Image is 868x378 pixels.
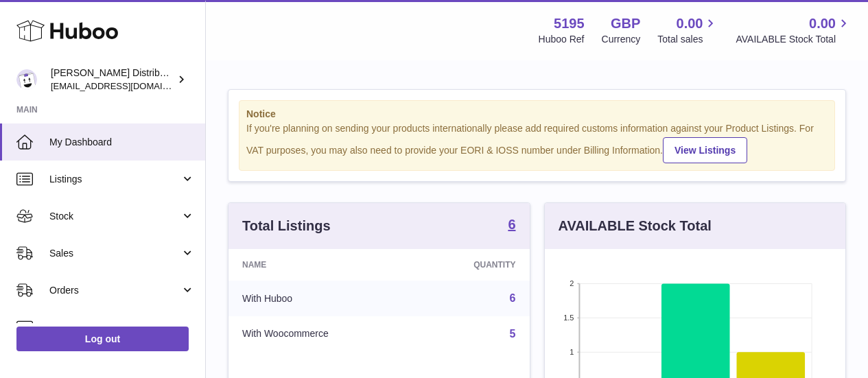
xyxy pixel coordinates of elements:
[49,136,195,149] span: My Dashboard
[51,80,202,91] span: [EMAIL_ADDRESS][DOMAIN_NAME]
[570,348,574,356] text: 1
[559,217,712,235] h3: AVAILABLE Stock Total
[611,14,640,33] strong: GBP
[554,14,585,33] strong: 5195
[736,33,852,46] span: AVAILABLE Stock Total
[570,279,574,287] text: 2
[563,314,574,322] text: 1.5
[51,67,174,93] div: [PERSON_NAME] Distribution
[508,217,515,231] strong: 6
[242,217,331,235] h3: Total Listings
[228,281,415,316] td: With Huboo
[49,321,195,334] span: Usage
[602,33,641,46] div: Currency
[49,284,180,297] span: Orders
[16,69,37,90] img: mccormackdistr@gmail.com
[508,217,515,234] a: 6
[677,14,703,33] span: 0.00
[539,33,585,46] div: Huboo Ref
[246,122,828,163] div: If you're planning on sending your products internationally please add required customs informati...
[809,14,836,33] span: 0.00
[228,249,415,281] th: Name
[657,14,718,46] a: 0.00 Total sales
[228,316,415,352] td: With Woocommerce
[736,14,852,46] a: 0.00 AVAILABLE Stock Total
[49,247,180,260] span: Sales
[16,327,189,351] a: Log out
[510,292,516,304] a: 6
[49,210,180,223] span: Stock
[246,108,828,121] strong: Notice
[49,173,180,186] span: Listings
[663,137,747,163] a: View Listings
[657,33,718,46] span: Total sales
[415,249,529,281] th: Quantity
[510,328,516,340] a: 5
